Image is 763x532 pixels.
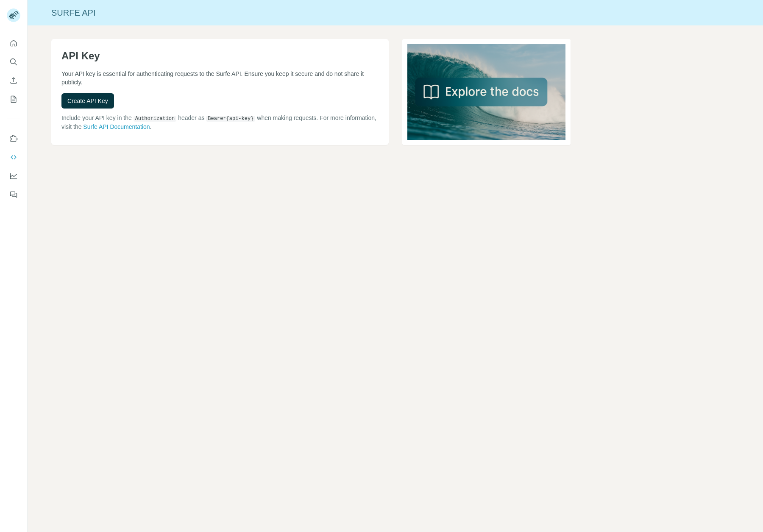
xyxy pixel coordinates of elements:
[7,187,20,202] button: Feedback
[206,116,255,122] code: Bearer {api-key}
[83,123,150,130] a: Surfe API Documentation
[28,7,763,19] div: Surfe API
[7,54,20,70] button: Search
[7,73,20,88] button: Enrich CSV
[7,131,20,146] button: Use Surfe on LinkedIn
[7,168,20,184] button: Dashboard
[61,114,379,131] p: Include your API key in the header as when making requests. For more information, visit the .
[7,150,20,165] button: Use Surfe API
[134,116,177,122] code: Authorization
[61,49,379,63] h1: API Key
[61,70,379,86] p: Your API key is essential for authenticating requests to the Surfe API. Ensure you keep it secure...
[7,92,20,107] button: My lists
[7,36,20,51] button: Quick start
[67,97,108,105] span: Create API Key
[61,93,114,109] button: Create API Key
